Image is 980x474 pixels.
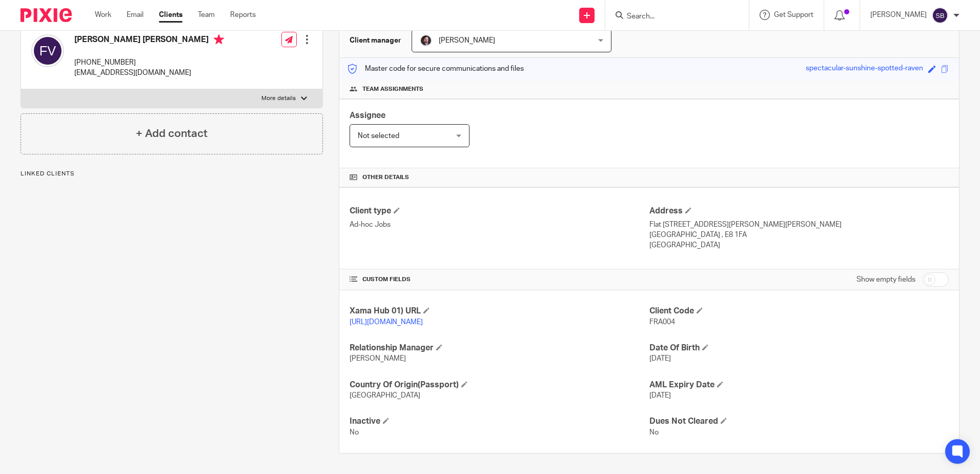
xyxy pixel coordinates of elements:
[420,34,432,47] img: Capture.PNG
[649,240,949,250] p: [GEOGRAPHIC_DATA]
[350,355,406,362] span: [PERSON_NAME]
[649,429,659,436] span: No
[159,10,182,20] a: Clients
[198,10,215,20] a: Team
[31,34,64,67] img: svg%3E
[649,230,949,240] p: [GEOGRAPHIC_DATA] , E8 1FA
[350,111,385,120] span: Assignee
[649,416,949,427] h4: Dues Not Cleared
[649,343,949,353] h4: Date Of Birth
[649,380,949,390] h4: AML Expiry Date
[649,220,949,230] p: Flat [STREET_ADDRESS][PERSON_NAME][PERSON_NAME]
[932,7,948,24] img: svg%3E
[649,392,671,399] span: [DATE]
[350,35,401,46] h3: Client manager
[350,416,649,427] h4: Inactive
[350,220,649,230] p: Ad-hoc Jobs
[95,10,111,20] a: Work
[362,85,423,93] span: Team assignments
[439,37,495,44] span: [PERSON_NAME]
[649,306,949,317] h4: Client Code
[806,63,923,75] div: spectacular-sunshine-spotted-raven
[350,429,359,436] span: No
[261,94,296,103] p: More details
[74,57,224,68] p: [PHONE_NUMBER]
[870,10,927,20] p: [PERSON_NAME]
[21,170,323,178] p: Linked clients
[350,392,420,399] span: [GEOGRAPHIC_DATA]
[649,206,949,216] h4: Address
[350,275,649,284] h4: CUSTOM FIELDS
[230,10,256,20] a: Reports
[362,173,409,182] span: Other details
[74,68,224,78] p: [EMAIL_ADDRESS][DOMAIN_NAME]
[774,11,813,18] span: Get Support
[74,34,224,47] h4: [PERSON_NAME] [PERSON_NAME]
[649,355,671,362] span: [DATE]
[214,34,224,45] i: Primary
[136,126,208,142] h4: + Add contact
[127,10,144,20] a: Email
[649,319,675,326] span: FRA004
[350,206,649,216] h4: Client type
[350,306,649,317] h4: Xama Hub 01) URL
[358,132,399,140] span: Not selected
[350,380,649,390] h4: Country Of Origin(Passport)
[21,8,72,22] img: Pixie
[347,64,524,74] p: Master code for secure communications and files
[856,274,915,285] label: Show empty fields
[626,12,718,22] input: Search
[350,319,423,326] a: [URL][DOMAIN_NAME]
[350,343,649,353] h4: Relationship Manager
